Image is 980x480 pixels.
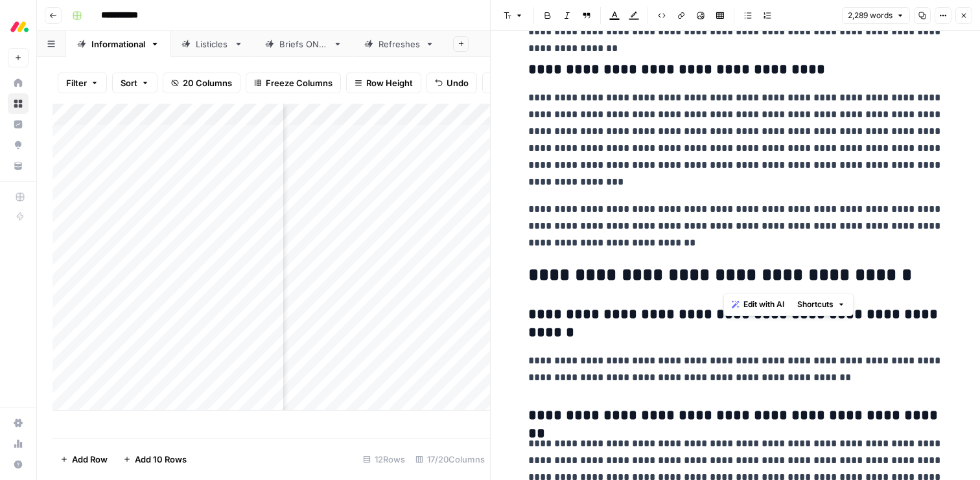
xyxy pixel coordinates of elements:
button: Undo [426,73,477,93]
span: Sort [121,76,137,89]
a: Your Data [8,155,29,176]
button: Add Row [52,449,115,470]
button: Sort [112,73,157,93]
div: Informational [91,38,145,51]
a: Settings [8,413,29,433]
span: Shortcuts [797,299,834,310]
span: Undo [447,76,469,89]
a: Briefs ONLY [254,31,353,57]
div: Refreshes [379,38,420,51]
span: Add 10 Rows [135,453,187,466]
span: Edit with AI [743,299,784,310]
button: Help + Support [8,454,29,475]
div: Briefs ONLY [279,38,328,51]
span: Add Row [72,453,108,466]
div: Listicles [196,38,229,51]
a: Browse [8,93,29,114]
span: Row Height [366,76,413,89]
a: Insights [8,114,29,135]
span: 2,289 words [848,10,892,21]
a: Usage [8,433,29,454]
button: 2,289 words [842,7,910,24]
span: Filter [66,76,87,89]
img: Monday.com Logo [8,15,31,38]
span: Freeze Columns [266,76,332,89]
a: Informational [66,31,170,57]
button: Add 10 Rows [115,449,194,470]
button: Workspace: Monday.com [8,10,29,43]
a: Opportunities [8,135,29,155]
a: Listicles [170,31,254,57]
div: 17/20 Columns [410,449,490,470]
button: Row Height [346,73,421,93]
a: Refreshes [353,31,445,57]
button: Freeze Columns [246,73,341,93]
button: 20 Columns [163,73,240,93]
span: 20 Columns [183,76,232,89]
div: 12 Rows [358,449,410,470]
button: Shortcuts [792,296,850,313]
button: Filter [58,73,107,93]
a: Home [8,73,29,93]
button: Edit with AI [727,296,789,313]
